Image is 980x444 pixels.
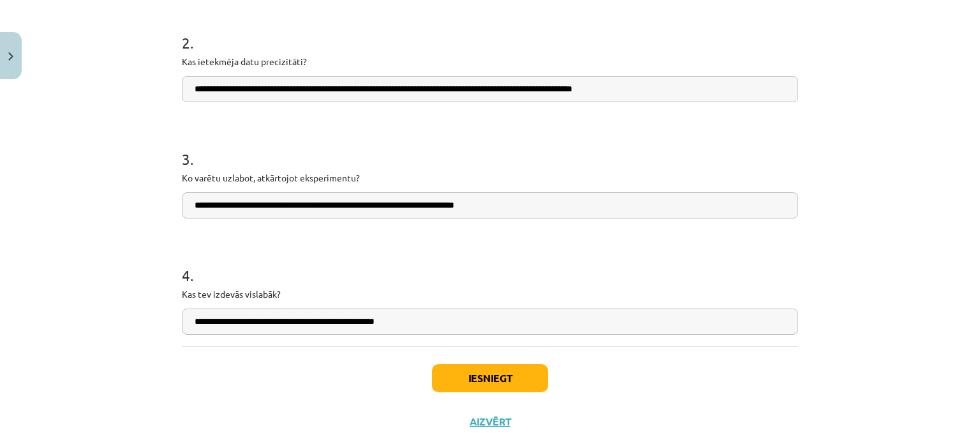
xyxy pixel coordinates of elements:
img: icon-close-lesson-0947bae3869378f0d4975bcd49f059093ad1ed9edebbc8119c70593378902aed.svg [8,52,13,61]
h1: 2 . [182,11,798,51]
button: Iesniegt [432,364,548,392]
h1: 4 . [182,244,798,284]
h1: 3 . [182,128,798,167]
p: Ko varētu uzlabot, atkārtojot eksperimentu? [182,171,798,185]
p: Kas ietekmēja datu precizitāti? [182,55,798,68]
p: Kas tev izdevās vislabāk? [182,287,798,301]
button: Aizvērt [466,415,514,428]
